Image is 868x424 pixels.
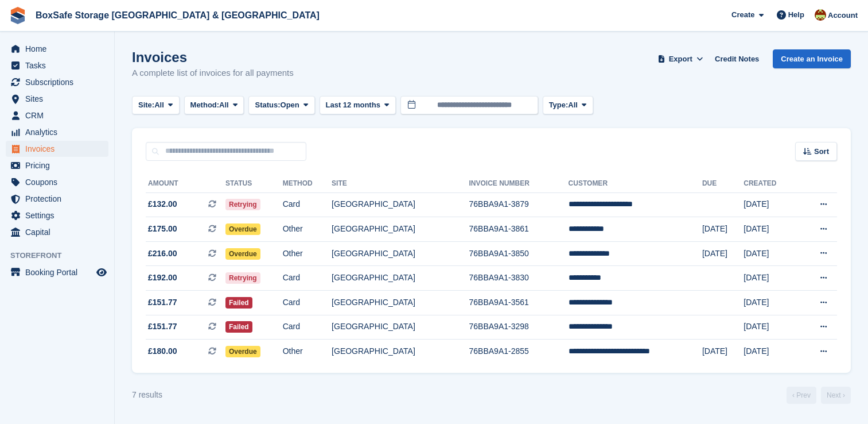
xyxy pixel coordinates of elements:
[6,91,108,107] a: menu
[702,340,744,364] td: [DATE]
[332,217,469,242] td: [GEOGRAPHIC_DATA]
[6,107,108,124] a: menu
[702,175,744,193] th: Due
[744,175,797,193] th: Created
[225,346,260,357] span: Overdue
[6,224,108,240] a: menu
[31,6,324,25] a: BoxSafe Storage [GEOGRAPHIC_DATA] & [GEOGRAPHIC_DATA]
[148,345,177,357] span: £180.00
[132,389,162,401] div: 7 results
[219,99,229,111] span: All
[148,223,177,235] span: £175.00
[821,387,851,404] a: Next
[828,10,858,21] span: Account
[469,217,569,242] td: 76BBA9A1-3861
[6,191,108,207] a: menu
[25,264,94,280] span: Booking Portal
[6,41,108,57] a: menu
[283,291,332,315] td: Card
[6,264,108,280] a: menu
[148,272,177,284] span: £192.00
[569,175,702,193] th: Customer
[154,99,164,111] span: All
[255,99,280,111] span: Status:
[469,266,569,291] td: 76BBA9A1-3830
[283,175,332,193] th: Method
[332,175,469,193] th: Site
[148,321,177,333] span: £151.77
[815,9,826,21] img: Kim
[25,191,94,207] span: Protection
[148,296,177,309] span: £151.77
[332,266,469,291] td: [GEOGRAPHIC_DATA]
[332,192,469,217] td: [GEOGRAPHIC_DATA]
[788,9,804,21] span: Help
[710,49,764,68] a: Credit Notes
[25,107,94,124] span: CRM
[225,175,283,193] th: Status
[744,291,797,315] td: [DATE]
[568,99,578,111] span: All
[773,49,851,68] a: Create an Invoice
[25,91,94,107] span: Sites
[25,207,94,223] span: Settings
[744,266,797,291] td: [DATE]
[784,387,853,404] nav: Page
[132,49,294,65] h1: Invoices
[283,266,332,291] td: Card
[787,387,816,404] a: Previous
[248,96,314,115] button: Status: Open
[549,99,569,111] span: Type:
[744,192,797,217] td: [DATE]
[332,241,469,266] td: [GEOGRAPHIC_DATA]
[469,340,569,364] td: 76BBA9A1-2855
[744,241,797,266] td: [DATE]
[702,241,744,266] td: [DATE]
[225,321,252,333] span: Failed
[225,223,260,235] span: Overdue
[184,96,244,115] button: Method: All
[132,67,294,80] p: A complete list of invoices for all payments
[283,217,332,242] td: Other
[6,157,108,174] a: menu
[469,291,569,315] td: 76BBA9A1-3561
[469,175,569,193] th: Invoice Number
[6,174,108,190] a: menu
[225,272,260,284] span: Retrying
[283,192,332,217] td: Card
[25,41,94,57] span: Home
[25,74,94,90] span: Subscriptions
[10,250,114,261] span: Storefront
[25,124,94,140] span: Analytics
[95,265,108,279] a: Preview store
[25,224,94,240] span: Capital
[332,340,469,364] td: [GEOGRAPHIC_DATA]
[469,192,569,217] td: 76BBA9A1-3879
[25,57,94,74] span: Tasks
[6,57,108,74] a: menu
[731,9,754,21] span: Create
[332,291,469,315] td: [GEOGRAPHIC_DATA]
[225,248,260,260] span: Overdue
[332,315,469,340] td: [GEOGRAPHIC_DATA]
[469,315,569,340] td: 76BBA9A1-3298
[281,99,299,111] span: Open
[138,99,154,111] span: Site:
[132,96,180,115] button: Site: All
[25,141,94,157] span: Invoices
[25,174,94,190] span: Coupons
[283,340,332,364] td: Other
[146,175,225,193] th: Amount
[9,7,26,24] img: stora-icon-8386f47178a22dfd0bd8f6a31ec36ba5ce8667c1dd55bd0f319d3a0aa187defe.svg
[283,241,332,266] td: Other
[148,248,177,260] span: £216.00
[326,99,380,111] span: Last 12 months
[744,217,797,242] td: [DATE]
[6,74,108,90] a: menu
[6,124,108,140] a: menu
[148,198,177,210] span: £132.00
[469,241,569,266] td: 76BBA9A1-3850
[6,207,108,223] a: menu
[225,297,252,309] span: Failed
[25,157,94,174] span: Pricing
